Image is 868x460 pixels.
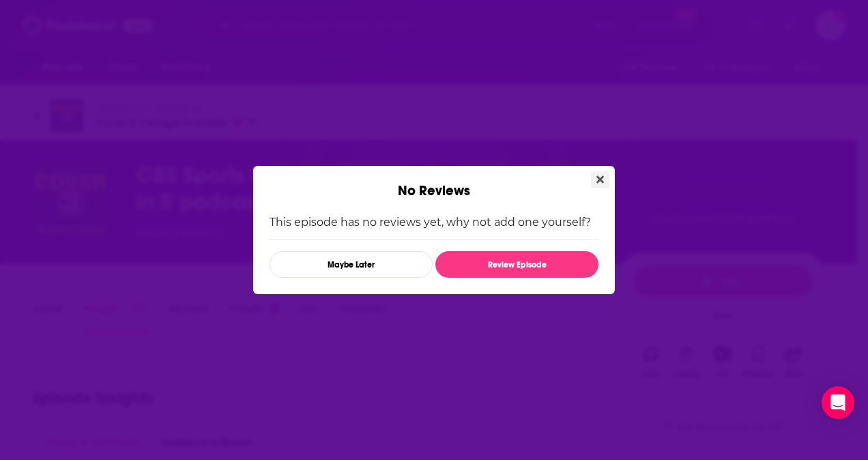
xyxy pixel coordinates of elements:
[270,216,598,229] p: This episode has no reviews yet, why not add one yourself?
[591,171,609,188] button: Close
[253,166,615,199] div: No Reviews
[270,251,433,278] button: Maybe Later
[435,251,598,278] button: Review Episode
[822,386,854,419] div: Open Intercom Messenger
